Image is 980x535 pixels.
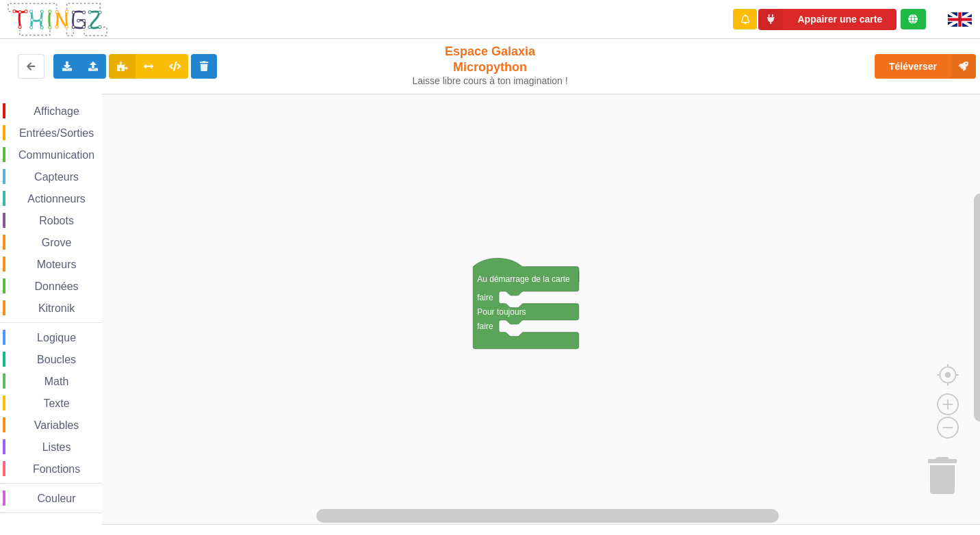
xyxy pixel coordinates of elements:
span: Grove [40,237,74,248]
text: Pour toujours [477,307,526,317]
span: Texte [41,397,71,409]
span: Communication [16,149,96,161]
span: Listes [40,441,73,453]
span: Robots [37,215,76,226]
span: Variables [32,419,81,431]
div: Tu es connecté au serveur de création de Thingz [901,9,926,29]
span: Moteurs [35,259,79,270]
text: faire [477,322,493,331]
text: faire [477,293,493,302]
span: Actionneurs [25,193,88,205]
span: Affichage [31,105,81,117]
span: Fonctions [31,463,82,475]
img: gb.png [948,12,972,27]
span: Capteurs [32,171,81,183]
div: Espace Galaxia Micropython [407,44,573,87]
span: Données [33,280,81,292]
span: Boucles [35,354,78,365]
text: Au démarrage de la carte [477,274,570,284]
span: Logique [35,332,78,343]
button: Appairer une carte [758,9,897,30]
div: Laisse libre cours à ton imagination ! [407,75,573,87]
button: Téléverser [875,54,976,79]
span: Math [42,376,71,387]
span: Entrées/Sorties [17,127,96,139]
span: Couleur [36,493,78,504]
img: thingz_logo.png [6,1,109,38]
span: Kitronik [36,302,77,314]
